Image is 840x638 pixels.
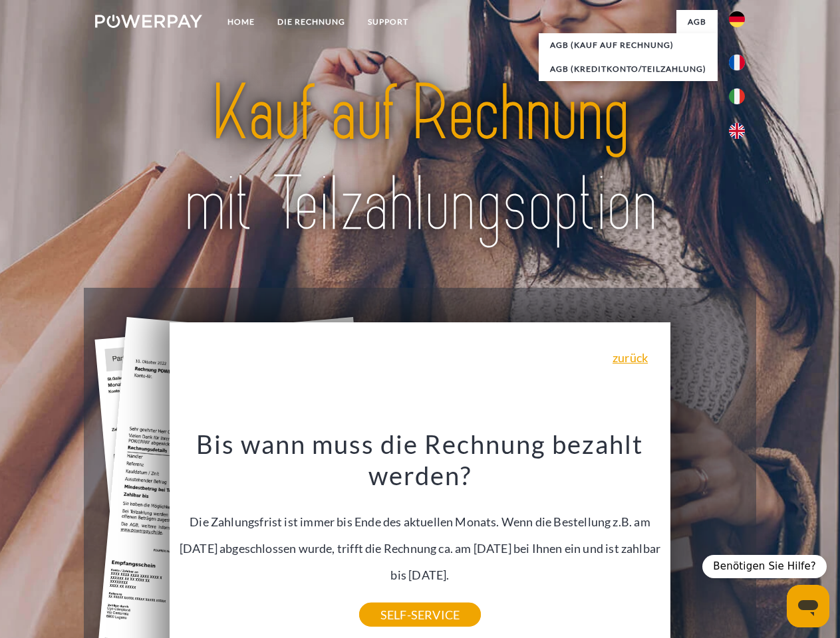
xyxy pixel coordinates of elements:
[539,57,718,81] a: AGB (Kreditkonto/Teilzahlung)
[729,11,745,27] img: de
[356,10,420,34] a: SUPPORT
[266,10,356,34] a: DIE RECHNUNG
[127,64,713,255] img: title-powerpay_de.svg
[178,428,663,492] h3: Bis wann muss die Rechnung bezahlt werden?
[729,54,745,70] img: fr
[359,603,481,627] a: SELF-SERVICE
[613,352,648,364] a: zurück
[95,15,202,28] img: logo-powerpay-white.svg
[216,10,266,34] a: Home
[539,33,718,57] a: AGB (Kauf auf Rechnung)
[702,555,827,578] div: Benötigen Sie Hilfe?
[729,88,745,104] img: it
[729,123,745,139] img: en
[676,10,718,34] a: agb
[787,585,829,627] iframe: Schaltfläche zum Öffnen des Messaging-Fensters; Konversation läuft
[178,428,663,615] div: Die Zahlungsfrist ist immer bis Ende des aktuellen Monats. Wenn die Bestellung z.B. am [DATE] abg...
